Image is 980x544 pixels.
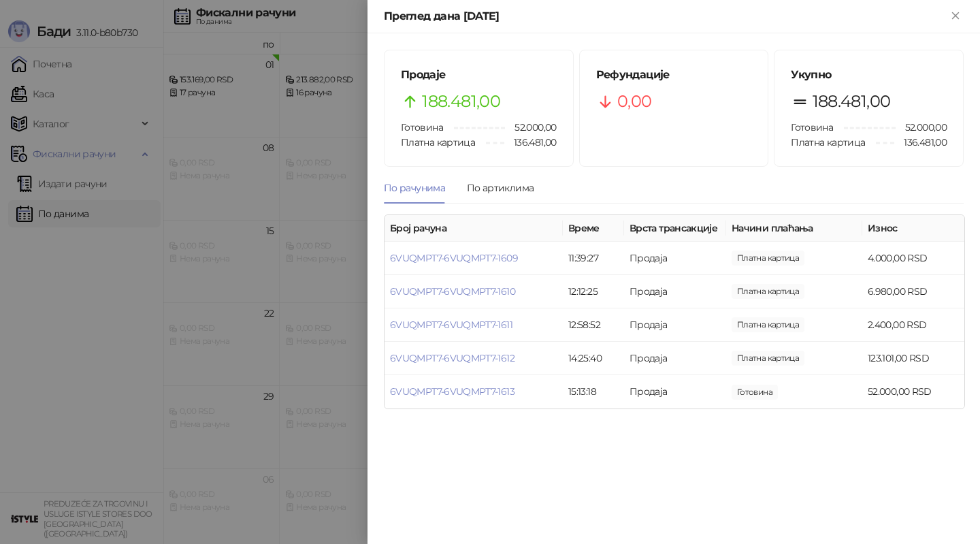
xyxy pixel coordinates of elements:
[813,89,891,114] span: 188.481,00
[563,308,624,342] td: 12:58:52
[467,180,534,195] div: По артиклима
[732,351,804,366] span: 123.101,00
[791,121,833,133] span: Готовина
[401,121,443,133] span: Готовина
[624,242,726,275] td: Продаја
[862,342,964,375] td: 123.101,00 RSD
[624,308,726,342] td: Продаја
[732,284,804,299] span: 6.980,00
[896,120,947,135] span: 52.000,00
[390,385,514,398] a: 6VUQMPT7-6VUQMPT7-1613
[862,215,964,242] th: Износ
[563,342,624,375] td: 14:25:40
[732,251,804,266] span: 4.000,00
[624,215,726,242] th: Врста трансакције
[563,242,624,275] td: 11:39:27
[390,319,512,331] a: 6VUQMPT7-6VUQMPT7-1611
[862,308,964,342] td: 2.400,00 RSD
[862,375,964,409] td: 52.000,00 RSD
[624,275,726,308] td: Продаја
[563,215,624,242] th: Време
[596,67,752,83] h5: Рефундације
[732,385,778,400] span: 52.000,00
[726,215,862,242] th: Начини плаћања
[390,252,518,264] a: 6VUQMPT7-6VUQMPT7-1609
[624,375,726,409] td: Продаја
[894,135,947,150] span: 136.481,00
[732,317,804,332] span: 2.400,00
[505,120,556,135] span: 52.000,00
[624,342,726,375] td: Продаја
[791,136,865,148] span: Платна картица
[563,275,624,308] td: 12:12:25
[390,285,515,298] a: 6VUQMPT7-6VUQMPT7-1610
[401,136,475,148] span: Платна картица
[862,275,964,308] td: 6.980,00 RSD
[401,67,557,83] h5: Продаје
[862,242,964,275] td: 4.000,00 RSD
[385,215,563,242] th: Број рачуна
[791,67,947,83] h5: Укупно
[390,352,514,364] a: 6VUQMPT7-6VUQMPT7-1612
[422,89,500,114] span: 188.481,00
[384,180,445,195] div: По рачунима
[563,375,624,409] td: 15:13:18
[947,8,964,25] button: Close
[384,8,947,25] div: Преглед дана [DATE]
[617,89,651,114] span: 0,00
[504,135,557,150] span: 136.481,00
